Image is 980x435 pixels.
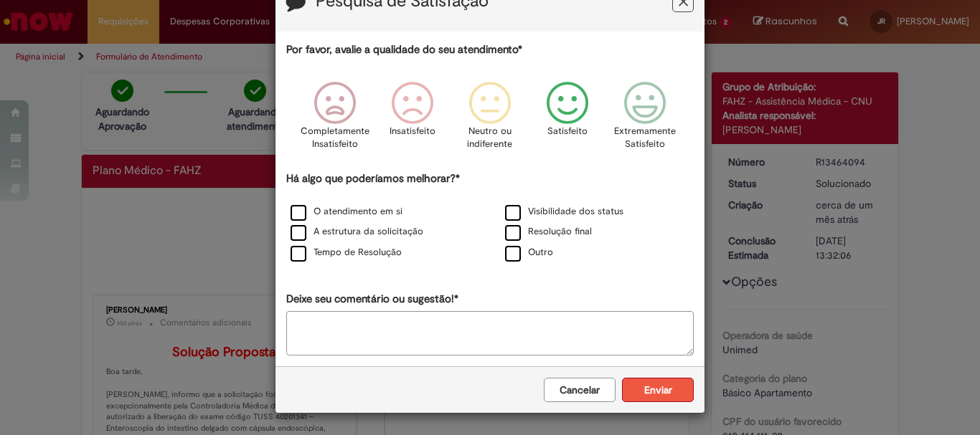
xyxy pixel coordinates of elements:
[608,71,682,169] div: Extremamente Satisfeito
[291,225,423,239] label: A estrutura da solicitação
[505,246,553,259] label: Outro
[390,125,435,138] p: Insatisfeito
[286,171,694,264] div: Há algo que poderíamos melhorar?*
[291,246,402,259] label: Tempo de Resolução
[298,71,371,169] div: Completamente Insatisfeito
[505,205,623,219] label: Visibilidade dos status
[453,71,527,169] div: Neutro ou indiferente
[376,71,449,169] div: Insatisfeito
[464,125,516,151] p: Neutro ou indiferente
[544,378,616,402] button: Cancelar
[286,42,522,57] label: Por favor, avalie a qualidade do seu atendimento*
[301,125,369,151] p: Completamente Insatisfeito
[622,378,694,402] button: Enviar
[614,125,676,151] p: Extremamente Satisfeito
[286,292,458,307] label: Deixe seu comentário ou sugestão!*
[547,125,588,138] p: Satisfeito
[291,205,402,219] label: O atendimento em si
[505,225,592,239] label: Resolução final
[531,71,604,169] div: Satisfeito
